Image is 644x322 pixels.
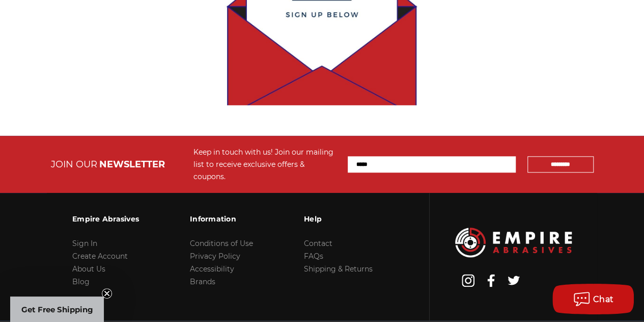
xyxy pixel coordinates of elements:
[190,252,240,261] a: Privacy Policy
[190,264,234,274] a: Accessibility
[72,239,97,248] a: Sign In
[72,277,90,286] a: Blog
[304,252,323,261] a: FAQs
[304,239,332,248] a: Contact
[190,208,253,230] h3: Information
[593,294,614,304] span: Chat
[10,296,104,322] div: Get Free ShippingClose teaser
[51,159,97,170] span: JOIN OUR
[102,288,112,299] button: Close teaser
[72,252,128,261] a: Create Account
[304,208,373,230] h3: Help
[99,159,165,170] span: NEWSLETTER
[190,239,253,248] a: Conditions of Use
[190,277,215,286] a: Brands
[72,264,105,274] a: About Us
[21,305,93,314] span: Get Free Shipping
[455,228,572,258] img: Empire Abrasives Logo Image
[304,264,373,274] a: Shipping & Returns
[72,208,139,230] h3: Empire Abrasives
[193,146,338,183] div: Keep in touch with us! Join our mailing list to receive exclusive offers & coupons.
[552,284,634,314] button: Chat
